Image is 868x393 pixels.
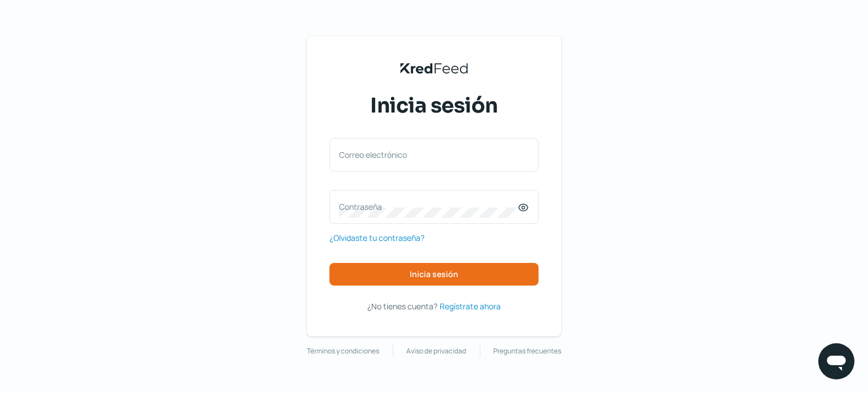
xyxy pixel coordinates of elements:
label: Contraseña [339,201,518,212]
a: Aviso de privacidad [406,345,466,357]
a: Preguntas frecuentes [493,345,561,357]
label: Correo electrónico [339,149,518,160]
a: Regístrate ahora [440,299,501,313]
a: Términos y condiciones [307,345,379,357]
button: Inicia sesión [329,263,539,286]
span: ¿No tienes cuenta? [367,301,437,312]
span: Inicia sesión [410,270,458,278]
span: Inicia sesión [370,92,498,120]
a: ¿Olvidaste tu contraseña? [329,231,424,245]
img: chatIcon [825,350,848,373]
